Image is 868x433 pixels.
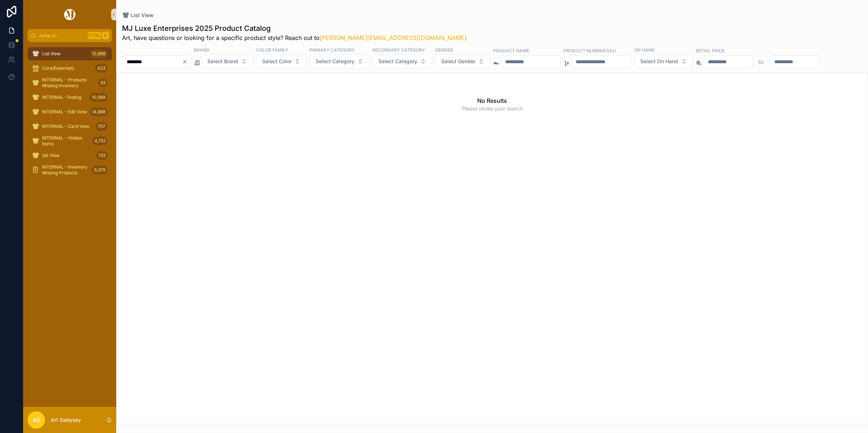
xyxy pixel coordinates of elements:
[39,33,85,39] span: Jump to...
[564,47,616,54] label: Product Number/SKU
[696,47,725,54] label: Retail Price
[28,134,112,147] a: INTERNAL - Hidden Items4,751
[63,9,77,20] img: App logo
[256,54,307,68] button: Select Button
[122,33,467,42] span: Art, have questions or looking for a specific product style? Reach out to
[256,46,288,53] label: Color Family
[28,62,112,75] a: Core/Essentials423
[316,58,354,65] span: Select Category
[28,76,112,89] a: INTERNAL - Products Missing Inventory33
[90,49,108,58] div: 10,999
[28,29,112,42] button: Jump to...CtrlK
[95,64,108,73] div: 423
[441,58,475,65] span: Select Gender
[92,137,108,145] div: 4,751
[42,124,89,129] span: INTERNAL - Card View
[102,33,108,39] span: K
[320,34,467,41] a: [PERSON_NAME][EMAIL_ADDRESS][DOMAIN_NAME]
[42,65,74,71] span: Core/Essentials
[42,51,61,57] span: List View
[493,47,529,54] label: Product Name
[98,78,108,87] div: 33
[96,122,108,131] div: 757
[88,32,101,39] span: Ctrl
[262,58,292,65] span: Select Color
[42,153,60,158] span: QA View
[477,96,507,105] h2: No Results
[42,77,95,89] span: INTERNAL - Products Missing Inventory
[28,163,112,177] a: INTERNAL - Inventory Missing Products6,379
[372,54,432,68] button: Select Button
[634,46,655,53] label: On Hand
[28,120,112,133] a: INTERNAL - Card View757
[33,416,40,424] span: AS
[378,58,417,65] span: Select Category
[42,94,81,100] span: INTERNAL -Testing
[182,59,191,65] button: Clear
[28,105,112,118] a: INTERNAL - Edit View14,888
[207,58,238,65] span: Select Brand
[122,12,154,19] a: List View
[462,105,523,112] span: Please revise your search
[435,54,490,68] button: Select Button
[42,135,89,147] span: INTERNAL - Hidden Items
[42,164,89,176] span: INTERNAL - Inventory Missing Products
[201,54,253,68] button: Select Button
[28,47,112,60] a: List View10,999
[92,166,108,174] div: 6,379
[309,54,369,68] button: Select Button
[435,46,453,53] label: Gender
[372,46,425,53] label: Secondary Category
[758,57,764,66] p: to
[90,108,108,116] div: 14,888
[90,93,108,102] div: 10,999
[51,416,81,424] p: Art Salaysay
[309,46,354,53] label: Primary Category
[28,149,112,162] a: QA View133
[23,42,116,186] div: scrollable content
[42,109,87,115] span: INTERNAL - Edit View
[640,58,678,65] span: Select On Hand
[122,23,467,33] h1: MJ Luxe Enterprises 2025 Product Catalog
[194,46,210,53] label: Brand
[28,91,112,104] a: INTERNAL -Testing10,999
[96,151,108,160] div: 133
[131,12,154,19] span: List View
[634,54,693,68] button: Select Button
